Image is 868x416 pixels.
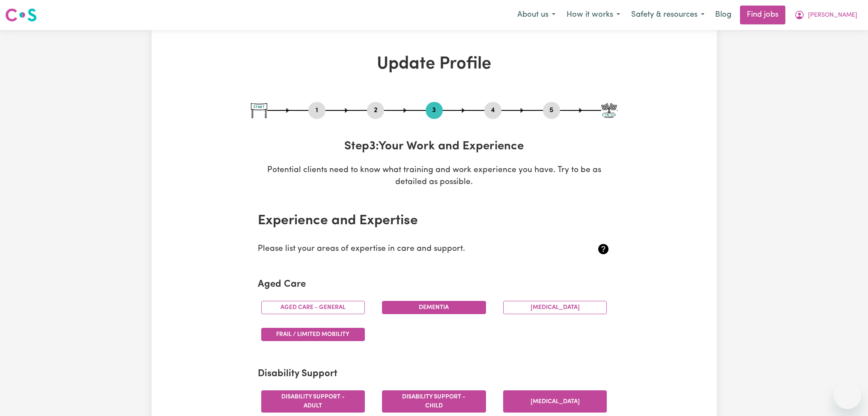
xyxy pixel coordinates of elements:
[484,105,501,116] button: Go to step 4
[308,105,325,116] button: Go to step 1
[789,6,863,24] button: My Account
[258,213,611,229] h2: Experience and Expertise
[258,243,552,256] p: Please list your areas of expertise in care and support.
[503,301,607,314] button: [MEDICAL_DATA]
[808,11,857,20] span: [PERSON_NAME]
[561,6,626,24] button: How it works
[261,301,365,314] button: Aged care - General
[251,54,617,74] h1: Update Profile
[251,164,617,189] p: Potential clients need to know what training and work experience you have. Try to be as detailed ...
[367,105,384,116] button: Go to step 2
[543,105,560,116] button: Go to step 5
[382,301,486,314] button: Dementia
[261,390,365,413] button: Disability support - Adult
[626,6,710,24] button: Safety & resources
[512,6,561,24] button: About us
[710,6,737,24] a: Blog
[5,7,37,23] img: Careseekers logo
[426,105,443,116] button: Go to step 3
[834,382,861,409] iframe: Button to launch messaging window
[261,328,365,341] button: Frail / limited mobility
[503,390,607,413] button: [MEDICAL_DATA]
[740,6,785,24] a: Find jobs
[258,368,611,380] h2: Disability Support
[258,279,611,291] h2: Aged Care
[251,140,617,154] h3: Step 3 : Your Work and Experience
[382,390,486,413] button: Disability support - Child
[5,5,37,25] a: Careseekers logo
